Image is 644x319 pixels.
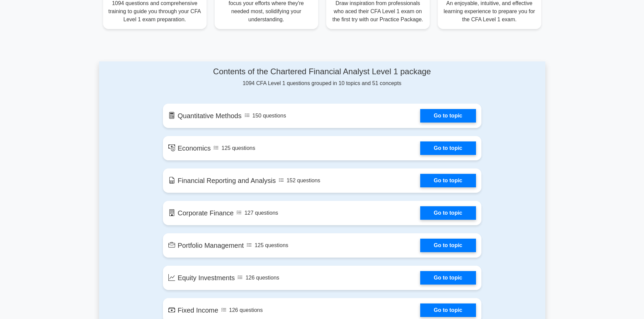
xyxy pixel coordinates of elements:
a: Go to topic [420,271,476,285]
a: Go to topic [420,239,476,252]
h4: Contents of the Chartered Financial Analyst Level 1 package [163,67,481,77]
div: 1094 CFA Level 1 questions grouped in 10 topics and 51 concepts [163,67,481,87]
a: Go to topic [420,303,476,317]
a: Go to topic [420,206,476,220]
a: Go to topic [420,141,476,155]
a: Go to topic [420,109,476,123]
a: Go to topic [420,174,476,187]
